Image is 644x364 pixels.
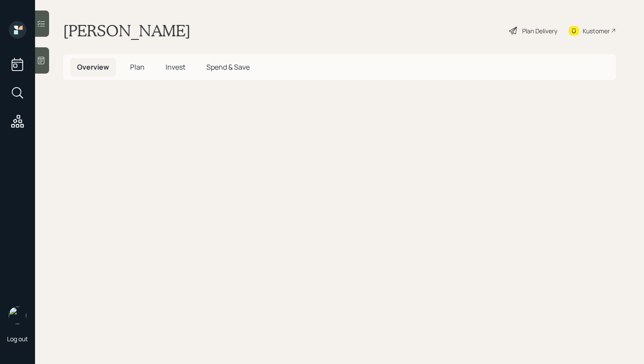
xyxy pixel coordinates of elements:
span: Spend & Save [206,62,250,72]
span: Plan [130,62,145,72]
span: Invest [166,62,185,72]
div: Log out [7,335,28,343]
h1: [PERSON_NAME] [63,21,191,40]
div: Plan Delivery [522,26,557,35]
img: retirable_logo.png [9,307,26,324]
div: Kustomer [583,26,610,35]
span: Overview [77,62,109,72]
